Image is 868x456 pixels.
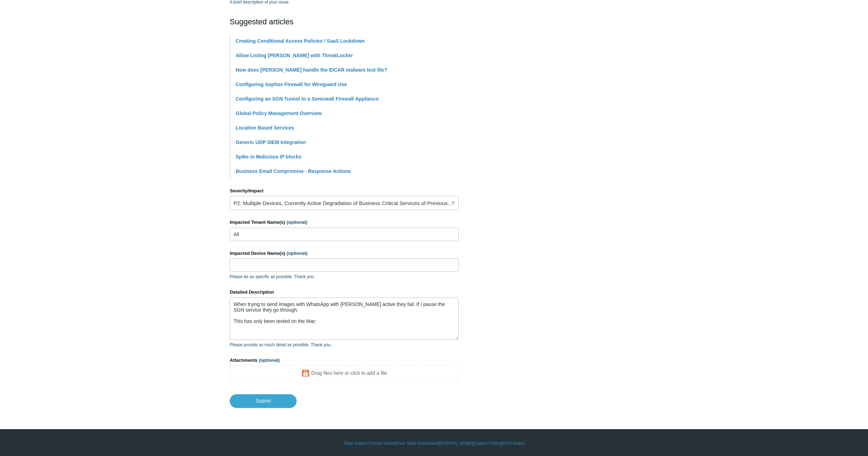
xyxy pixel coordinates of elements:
[236,110,322,116] a: Global Policy Management Overview
[230,274,459,280] p: Please be as specific as possible. Thank you.
[236,139,306,145] a: Generic UDP SIEM Integration
[343,440,396,446] a: Todyl Support Center Home
[230,357,459,364] label: Attachments
[230,394,297,408] input: Submit
[230,440,638,446] div: | | | |
[286,220,307,225] span: (optional)
[236,67,387,73] a: How does [PERSON_NAME] handle the EICAR malware test file?
[474,440,501,446] a: Support Policy
[236,154,301,160] a: Spike in Malicious IP blocks
[230,342,459,348] p: Please provide as much detail as possible. Thank you.
[230,187,459,194] label: Severity/Impact
[236,125,294,131] a: Location Based Services
[397,440,438,446] a: Your Todyl Dashboard
[287,251,308,256] span: (optional)
[236,82,347,87] a: Configuring Sophos Firewall for Wireguard Use
[230,16,459,28] h2: Suggested articles
[259,358,280,363] span: (optional)
[236,96,379,102] a: Configuring an SGN Tunnel to a Sonicwall Firewall Appliance
[236,53,353,58] a: Allow Listing [PERSON_NAME] with ThreatLocker
[230,219,459,226] label: Impacted Tenant Name(s)
[230,196,459,210] a: P2: Multiple Devices, Currently Active Degradation of Business Critical Services of Previously Wo...
[502,440,525,446] a: SGN Status
[439,440,473,446] a: [DOMAIN_NAME]
[236,38,365,44] a: Creating Conditional Access Policies / SaaS Lockdown
[230,289,459,296] label: Detailed Description
[236,168,351,174] a: Business Email Compromise - Response Actions
[230,250,459,257] label: Impacted Device Name(s)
